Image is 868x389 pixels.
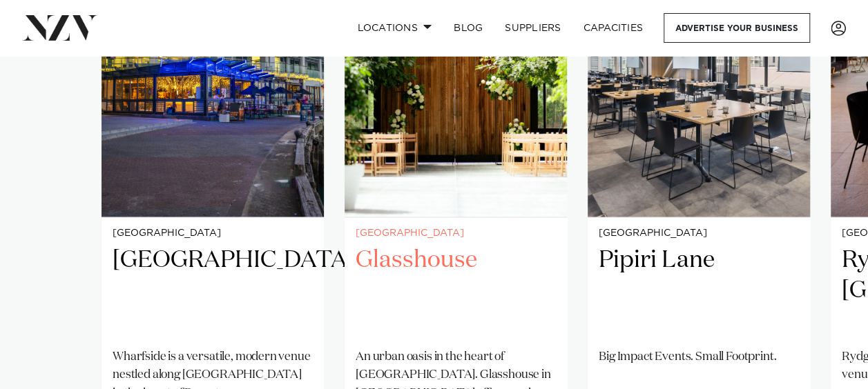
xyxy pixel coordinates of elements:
small: [GEOGRAPHIC_DATA] [599,228,799,239]
h2: Glasshouse [356,244,556,337]
a: BLOG [443,13,494,43]
h2: Pipiri Lane [599,244,799,337]
a: Advertise your business [664,13,810,43]
a: Locations [346,13,443,43]
img: nzv-logo.png [22,15,97,40]
h2: [GEOGRAPHIC_DATA] [113,244,313,337]
small: [GEOGRAPHIC_DATA] [356,228,556,239]
small: [GEOGRAPHIC_DATA] [113,228,313,239]
a: SUPPLIERS [494,13,572,43]
p: Big Impact Events. Small Footprint. [599,348,799,366]
a: Capacities [572,13,655,43]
